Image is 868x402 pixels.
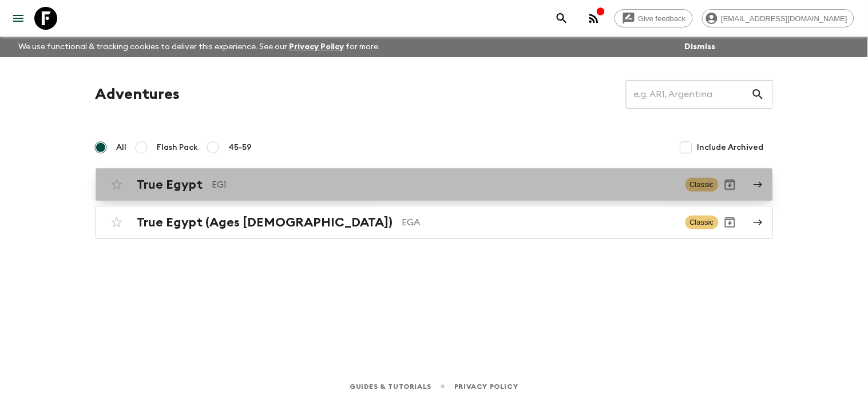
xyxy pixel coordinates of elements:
button: Archive [719,173,742,196]
p: EGA [402,216,676,229]
span: Classic [685,216,719,229]
a: Privacy Policy [289,43,344,51]
h2: True Egypt [137,177,203,192]
span: All [117,142,127,153]
button: Dismiss [682,39,719,55]
a: True EgyptEG1ClassicArchive [96,168,773,201]
span: 45-59 [229,142,252,153]
a: Guides & Tutorials [350,380,431,393]
a: Give feedback [615,9,693,27]
p: We use functional & tracking cookies to deliver this experience. See our for more. [14,37,385,57]
a: True Egypt (Ages [DEMOGRAPHIC_DATA])EGAClassicArchive [96,206,773,239]
button: Archive [719,211,742,234]
span: Give feedback [632,14,692,23]
a: Privacy Policy [454,380,518,393]
input: e.g. AR1, Argentina [626,78,751,110]
span: [EMAIL_ADDRESS][DOMAIN_NAME] [715,14,854,23]
span: Classic [685,178,719,192]
span: Include Archived [697,142,764,153]
h2: True Egypt (Ages [DEMOGRAPHIC_DATA]) [137,215,393,230]
button: search adventures [550,7,573,30]
div: [EMAIL_ADDRESS][DOMAIN_NAME] [702,9,854,27]
p: EG1 [212,178,676,192]
h1: Adventures [96,83,180,106]
button: menu [7,7,30,30]
span: Flash Pack [157,142,199,153]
